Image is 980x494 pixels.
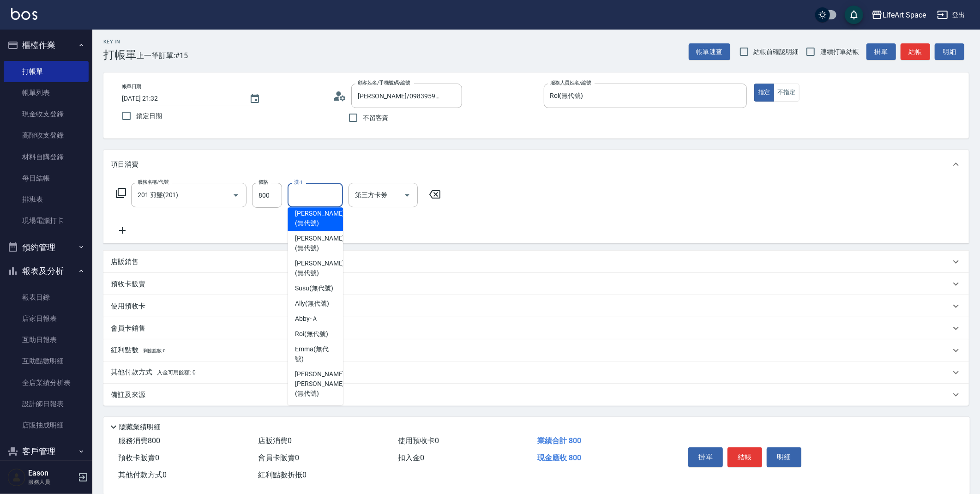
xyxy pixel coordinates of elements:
[122,91,240,106] input: YYYY/MM/DD hh:mm
[4,329,89,350] a: 互助日報表
[4,372,89,393] a: 全店業績分析表
[883,9,926,21] div: LifeArt Space
[111,301,145,311] p: 使用預收卡
[845,6,863,24] button: save
[111,367,196,378] p: 其他付款方式
[136,111,162,121] span: 鎖定日期
[4,33,89,57] button: 櫃檯作業
[933,6,969,24] button: 登出
[4,210,89,231] a: 現場電腦打卡
[103,317,969,339] div: 會員卡銷售
[111,160,138,169] p: 項目消費
[119,422,161,432] p: 隱藏業績明細
[4,350,89,372] a: 互助點數明細
[103,339,969,361] div: 紅利點數剩餘點數: 0
[295,314,318,324] span: Abby -Ａ
[901,43,930,60] button: 結帳
[259,179,268,186] label: 價格
[244,88,266,110] button: Choose date, selected date is 2025-09-25
[537,453,581,462] span: 現金應收 800
[754,47,799,57] span: 結帳前確認明細
[122,83,141,90] label: 帳單日期
[295,283,333,293] span: Susu (無代號)
[103,384,969,406] div: 備註及來源
[118,436,160,445] span: 服務消費 800
[295,369,344,398] span: [PERSON_NAME] [PERSON_NAME] (無代號)
[294,179,303,186] label: 洗-1
[143,348,166,353] span: 剩餘點數: 0
[295,344,336,364] span: Emma (無代號)
[358,79,410,86] label: 顧客姓名/手機號碼/編號
[689,43,730,60] button: 帳單速查
[295,329,328,339] span: Roi (無代號)
[295,234,344,253] span: [PERSON_NAME] (無代號)
[4,393,89,415] a: 設計師日報表
[28,469,75,478] h5: Eason
[4,125,89,146] a: 高階收支登錄
[103,48,137,61] h3: 打帳單
[4,103,89,125] a: 現金收支登錄
[103,150,969,179] div: 項目消費
[103,295,969,317] div: 使用預收卡
[754,84,774,102] button: 指定
[295,209,344,228] span: [PERSON_NAME] (無代號)
[820,47,859,57] span: 連續打單結帳
[727,447,762,467] button: 結帳
[866,43,896,60] button: 掛單
[4,146,89,168] a: 材料自購登錄
[4,168,89,189] a: 每日結帳
[137,50,188,61] span: 上一筆訂單:#15
[138,179,168,186] label: 服務名稱/代號
[111,257,138,267] p: 店販銷售
[103,39,137,45] h2: Key In
[868,6,930,24] button: LifeArt Space
[767,447,801,467] button: 明細
[111,279,145,289] p: 預收卡販賣
[398,436,439,445] span: 使用預收卡 0
[4,82,89,103] a: 帳單列表
[11,8,37,20] img: Logo
[7,468,26,487] img: Person
[774,84,800,102] button: 不指定
[118,470,167,479] span: 其他付款方式 0
[258,436,292,445] span: 店販消費 0
[103,251,969,273] div: 店販銷售
[550,79,591,86] label: 服務人員姓名/編號
[4,440,89,464] button: 客戶管理
[258,470,307,479] span: 紅利點數折抵 0
[4,287,89,308] a: 報表目錄
[4,189,89,210] a: 排班表
[28,478,75,486] p: 服務人員
[111,345,166,355] p: 紅利點數
[4,415,89,436] a: 店販抽成明細
[118,453,159,462] span: 預收卡販賣 0
[398,453,424,462] span: 扣入金 0
[103,273,969,295] div: 預收卡販賣
[4,308,89,329] a: 店家日報表
[400,188,415,203] button: Open
[363,113,389,123] span: 不留客資
[111,324,145,333] p: 會員卡銷售
[111,390,145,400] p: 備註及來源
[688,447,723,467] button: 掛單
[4,61,89,82] a: 打帳單
[537,436,581,445] span: 業績合計 800
[295,299,329,308] span: Ally (無代號)
[4,235,89,259] button: 預約管理
[935,43,964,60] button: 明細
[103,361,969,384] div: 其他付款方式入金可用餘額: 0
[258,453,299,462] span: 會員卡販賣 0
[228,188,243,203] button: Open
[4,259,89,283] button: 報表及分析
[295,259,344,278] span: [PERSON_NAME] (無代號)
[157,369,196,376] span: 入金可用餘額: 0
